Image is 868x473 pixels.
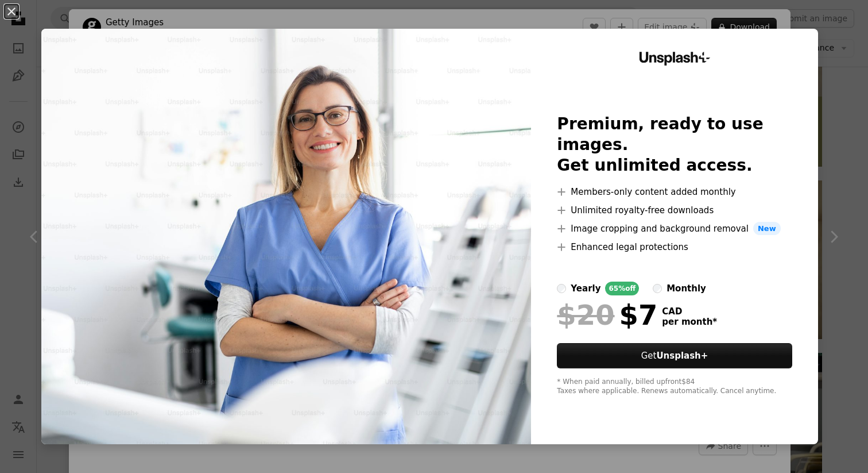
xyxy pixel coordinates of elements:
[571,282,600,295] div: yearly
[557,300,614,330] span: $20
[753,222,781,236] span: New
[653,284,662,293] input: monthly
[557,222,792,236] li: Image cropping and background removal
[662,317,717,327] span: per month *
[666,282,706,295] div: monthly
[557,240,792,254] li: Enhanced legal protections
[557,300,657,330] div: $7
[662,306,717,317] span: CAD
[557,185,792,199] li: Members-only content added monthly
[656,351,708,361] strong: Unsplash+
[557,378,792,396] div: * When paid annually, billed upfront $84 Taxes where applicable. Renews automatically. Cancel any...
[557,114,792,176] h2: Premium, ready to use images. Get unlimited access.
[557,203,792,217] li: Unlimited royalty-free downloads
[557,343,792,368] button: GetUnsplash+
[557,284,566,293] input: yearly65%off
[605,282,639,295] div: 65% off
